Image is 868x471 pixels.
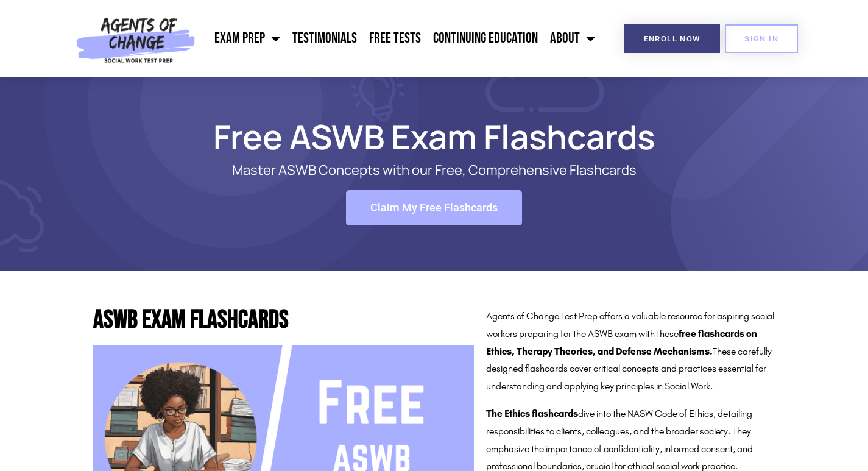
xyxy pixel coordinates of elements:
nav: Menu [201,23,601,54]
h1: Free ASWB Exam Flashcards [87,122,782,151]
p: Master ASWB Concepts with our Free, Comprehensive Flashcards [136,163,733,178]
h2: ASWB Exam Flashcards [93,308,474,333]
a: Enroll Now [624,24,720,53]
a: Continuing Education [427,23,544,54]
p: Agents of Change Test Prep offers a valuable resource for aspiring social workers preparing for t... [486,308,775,395]
strong: The Ethics flashcards [486,408,578,419]
a: About [544,23,601,54]
span: Claim My Free Flashcards [370,202,498,213]
a: Claim My Free Flashcards [346,190,522,225]
a: SIGN IN [725,24,798,53]
span: Enroll Now [644,35,700,43]
span: SIGN IN [744,35,778,43]
a: Exam Prep [208,23,286,54]
strong: free flashcards on Ethics, Therapy Theories, and Defense Mechanisms. [486,328,757,357]
a: Testimonials [286,23,363,54]
a: Free Tests [363,23,427,54]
